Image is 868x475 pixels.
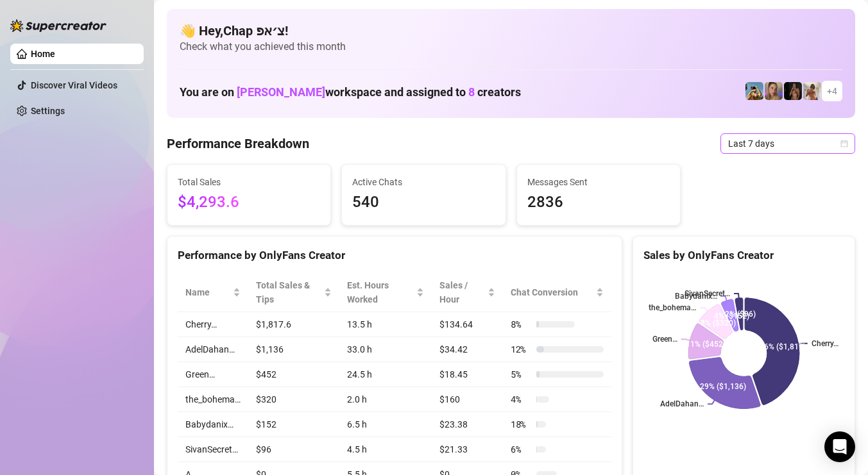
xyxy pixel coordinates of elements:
td: $452 [248,362,339,387]
td: AdelDahan… [178,337,248,362]
span: $4,293.6 [178,190,320,215]
td: the_bohema… [178,387,248,412]
h1: You are on workspace and assigned to creators [180,85,521,99]
td: $134.64 [432,312,503,337]
td: Green… [178,362,248,387]
span: 8 [468,85,475,99]
img: Cherry [765,82,783,100]
img: logo-BBDzfeDw.svg [10,19,106,32]
td: $1,136 [248,337,339,362]
div: Sales by OnlyFans Creator [643,247,844,264]
td: $320 [248,387,339,412]
span: calendar [840,140,848,147]
span: Sales / Hour [439,278,485,306]
a: Settings [31,106,65,116]
span: Active Chats [352,175,495,189]
text: the_bohema… [649,303,696,312]
div: Performance by OnlyFans Creator [178,247,611,264]
span: 6 % [511,442,531,456]
text: Cherry… [812,339,838,348]
span: Messages Sent [527,175,670,189]
td: Babydanix… [178,412,248,437]
td: $21.33 [432,437,503,462]
text: Green… [652,335,677,344]
td: $160 [432,387,503,412]
span: [PERSON_NAME] [237,85,325,99]
text: SivanSecret… [685,289,730,298]
td: $96 [248,437,339,462]
td: $1,817.6 [248,312,339,337]
td: 6.5 h [339,412,432,437]
img: the_bohema [784,82,802,100]
td: $152 [248,412,339,437]
a: Discover Viral Videos [31,80,117,90]
div: Est. Hours Worked [347,278,414,306]
th: Total Sales & Tips [248,273,339,312]
span: Total Sales [178,175,320,189]
h4: Performance Breakdown [167,135,309,153]
span: Name [185,285,230,299]
td: 2.0 h [339,387,432,412]
td: 24.5 h [339,362,432,387]
td: Cherry… [178,312,248,337]
text: AdelDahan… [660,400,704,409]
td: $34.42 [432,337,503,362]
div: Open Intercom Messenger [824,431,855,462]
span: 18 % [511,417,531,431]
img: Green [803,82,821,100]
td: $18.45 [432,362,503,387]
span: 12 % [511,342,531,356]
img: Babydanix [745,82,763,100]
td: $23.38 [432,412,503,437]
td: 33.0 h [339,337,432,362]
td: 4.5 h [339,437,432,462]
h4: 👋 Hey, Chap צ׳אפ ! [180,22,842,40]
span: Check what you achieved this month [180,40,842,54]
td: SivanSecret… [178,437,248,462]
span: + 4 [827,84,837,98]
text: Babydanix… [675,292,717,301]
th: Name [178,273,248,312]
span: Chat Conversion [511,285,593,299]
a: Home [31,49,55,59]
span: 540 [352,190,495,215]
span: 5 % [511,367,531,381]
span: Total Sales & Tips [256,278,321,306]
span: Last 7 days [728,134,847,153]
span: 4 % [511,392,531,406]
span: 2836 [527,190,670,215]
span: 8 % [511,317,531,331]
td: 13.5 h [339,312,432,337]
th: Sales / Hour [432,273,503,312]
th: Chat Conversion [503,273,611,312]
